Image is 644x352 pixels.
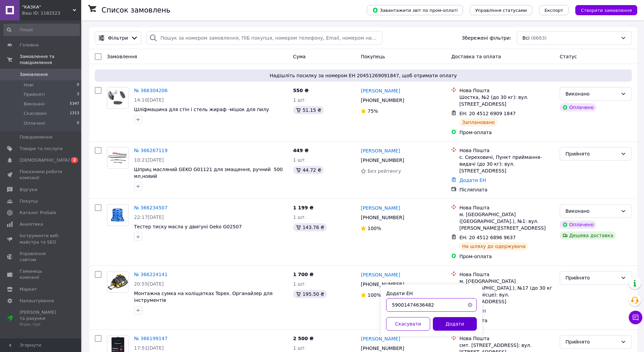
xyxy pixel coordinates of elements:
span: 1 700 ₴ [293,272,314,277]
input: Пошук за номером замовлення, ПІБ покупця, номером телефону, Email, номером накладної [147,31,382,45]
div: [PHONE_NUMBER] [359,213,405,222]
div: 143.76 ₴ [293,223,327,231]
input: Пошук [3,24,80,36]
span: 1 шт. [293,345,306,351]
span: 1 шт. [293,97,306,103]
a: № 366224141 [134,272,168,277]
div: На шляху до одержувача [459,242,528,250]
a: № 366304206 [134,88,168,93]
span: 0 [77,82,79,88]
div: Післяплата [459,186,554,193]
a: [PERSON_NAME] [361,205,400,211]
label: Додати ЕН [386,291,413,296]
button: Завантажити звіт по пром-оплаті [367,5,463,15]
span: Налаштування [20,298,54,304]
a: № 366267119 [134,148,168,153]
div: Оплачено [560,221,596,229]
img: Фото товару [107,150,128,166]
span: [DEMOGRAPHIC_DATA] [20,157,70,163]
div: 51.15 ₴ [293,106,324,114]
h1: Список замовлень [102,6,170,14]
a: Фото товару [107,147,129,169]
span: Управління статусами [475,8,527,13]
div: Шостка, №2 (до 30 кг): вул. [STREET_ADDRESS] [459,94,554,107]
span: Маркет [20,286,37,292]
span: Відгуки [20,187,37,193]
div: [PHONE_NUMBER] [359,156,405,165]
span: Cума [293,54,306,59]
div: Пром-оплата [459,129,554,136]
span: 75% [368,108,378,114]
span: 550 ₴ [293,88,309,93]
span: Повідомлення [20,134,52,140]
span: Управління сайтом [20,251,63,263]
span: 1 199 ₴ [293,205,314,210]
span: Завантажити звіт по пром-оплаті [372,7,458,13]
span: Покупець [361,54,385,59]
div: с. Сереховичі, Пункт приймання-видачі (до 30 кг): вул. [STREET_ADDRESS] [459,154,554,174]
div: Нова Пошта [459,335,554,342]
span: Створити замовлення [581,8,632,13]
span: Оплачені [24,120,45,126]
span: [PERSON_NAME] та рахунки [20,309,63,328]
div: Прийнято [565,274,618,282]
a: [PERSON_NAME] [361,271,400,278]
div: Нова Пошта [459,271,554,278]
div: Дешева доставка [560,231,616,240]
div: 195.50 ₴ [293,290,327,298]
div: [PHONE_NUMBER] [359,96,405,105]
span: ЕН: 20 4512 6896 9637 [459,235,516,240]
button: Додати [433,317,477,331]
span: 449 ₴ [293,148,309,153]
div: Післяплата [459,317,554,324]
a: Створити замовлення [569,7,637,13]
span: 20:55[DATE] [134,281,164,287]
span: 1 шт. [293,157,306,163]
div: Оплачено [560,103,596,111]
a: Фото товару [107,87,129,109]
span: 1 шт. [293,281,306,287]
div: м. [GEOGRAPHIC_DATA] ([GEOGRAPHIC_DATA].), №17 (до 30 кг на одне місце): вул. [STREET_ADDRESS] [459,278,554,305]
a: Додати ЕН [459,178,486,183]
span: 3 [77,91,79,98]
span: 1 шт. [293,214,306,220]
a: Монтажна сумка на коліщатках Topex. Органайзер для інструментів [134,291,272,303]
span: 100% [368,292,381,298]
span: Без рейтингу [368,168,401,174]
div: Виконано [565,207,618,215]
span: Покупці [20,198,38,204]
span: 14:10[DATE] [134,97,164,103]
span: 10:21[DATE] [134,157,164,163]
div: Прийнято [565,338,618,346]
button: Управління статусами [470,5,532,15]
a: Тестер тиску масла у двигуні Geko G02507 [134,224,242,229]
button: Створити замовлення [575,5,637,15]
img: Фото товару [107,274,128,290]
span: Доставка та оплата [451,54,501,59]
img: Фото товару [107,207,128,223]
span: 17:51[DATE] [134,345,164,351]
span: "КАЗКА" [22,4,73,10]
span: Каталог ProSale [20,210,56,216]
span: 2 [71,157,78,163]
span: Експорт [545,8,563,13]
span: 5347 [70,101,79,107]
span: Гаманець компанії [20,268,63,281]
div: Пром-оплата [459,253,554,260]
span: Аналітика [20,221,43,227]
span: Показники роботи компанії [20,169,63,181]
span: Всі [523,35,530,41]
button: Експорт [539,5,569,15]
div: Заплановано [459,118,497,126]
span: Головна [20,42,39,48]
div: Prom топ [20,322,63,328]
a: № 366234507 [134,205,168,210]
button: Скасувати [386,317,430,331]
a: [PERSON_NAME] [361,335,400,342]
span: (6663) [531,35,547,41]
a: Шприц масляний GEKO G01121 для змащення, ручний 500 мл,новий [134,167,283,179]
span: Фільтри [108,35,128,41]
a: Фото товару [107,271,129,293]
